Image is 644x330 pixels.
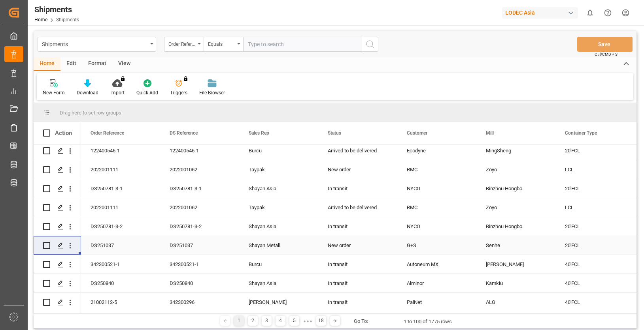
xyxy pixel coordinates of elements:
div: [PERSON_NAME] [476,255,555,274]
button: open menu [164,37,204,52]
div: LCL [555,198,635,217]
div: Go To: [354,317,368,325]
div: Equals [208,39,235,48]
div: 21002112-5 [81,293,160,311]
div: LCL [555,160,635,179]
div: In transit [318,274,397,292]
span: Ctrl/CMD + S [595,51,618,57]
div: G+S [397,236,476,255]
div: DS250781-3-1 [160,179,239,198]
div: 2022001062 [160,198,239,217]
div: 2022001111 [81,160,160,179]
div: Taypak [239,198,318,217]
div: 20'FCL [555,236,635,255]
div: In transit [318,255,397,274]
span: DS Reference [170,130,198,136]
div: ALG [476,293,555,311]
div: Home [34,57,60,71]
input: Type to search [243,37,362,52]
div: Press SPACE to select this row. [34,179,81,198]
div: Quick Add [136,89,158,96]
div: Press SPACE to select this row. [34,217,81,236]
span: Drag here to set row groups [60,110,121,116]
div: RMC [397,198,476,217]
div: Shayan Asia [239,179,318,198]
div: DS250781-3-1 [81,179,160,198]
div: Press SPACE to select this row. [34,198,81,217]
div: 1 [234,316,244,326]
div: New order [318,160,397,179]
div: Press SPACE to select this row. [34,141,81,160]
div: ● ● ● [303,318,312,324]
button: search button [362,37,378,52]
button: Save [577,37,633,52]
div: DS250840 [81,274,160,292]
div: 342300521-1 [160,255,239,274]
div: Press SPACE to select this row. [34,293,81,312]
div: Press SPACE to select this row. [34,160,81,179]
div: Shayan Asia [239,217,318,236]
span: Order Reference [91,130,124,136]
a: Home [34,17,47,22]
button: show 0 new notifications [581,4,599,22]
div: Shayan Metall [239,236,318,255]
div: Senhe [476,236,555,255]
button: open menu [38,37,156,52]
div: Autoneum MX [397,255,476,274]
div: DS250840 [160,274,239,292]
button: open menu [204,37,243,52]
div: Order Reference [168,39,195,48]
div: Alminor [397,274,476,292]
div: 40'FCL [555,255,635,274]
div: MingSheng [476,141,555,160]
div: Burcu [239,255,318,274]
div: In transit [318,217,397,236]
div: 342300521-1 [81,255,160,274]
div: Press SPACE to select this row. [34,236,81,255]
div: Zoyo [476,160,555,179]
div: Edit [60,57,82,71]
div: Binzhou Hongbo [476,179,555,198]
div: NYCO [397,217,476,236]
span: Mill [486,130,494,136]
div: NYCO [397,179,476,198]
div: 1 to 100 of 1775 rows [404,318,452,326]
div: Press SPACE to select this row. [34,255,81,274]
div: DS250781-3-2 [160,217,239,236]
div: 122400546-1 [81,141,160,160]
span: Status [328,130,341,136]
div: 2 [248,316,258,326]
div: In transit [318,293,397,311]
div: 122400546-1 [160,141,239,160]
div: Zoyo [476,198,555,217]
div: Shayan Asia [239,274,318,292]
div: File Browser [199,89,225,96]
div: 2022001111 [81,198,160,217]
div: Kamkiu [476,274,555,292]
div: Shipments [42,39,147,49]
div: DS251037 [160,236,239,255]
button: Help Center [599,4,617,22]
button: LODEC Asia [502,5,581,20]
div: LODEC Asia [502,7,578,19]
div: Action [55,129,72,137]
div: PalNet [397,293,476,311]
div: 3 [262,316,272,326]
div: New order [318,236,397,255]
div: Ecodyne [397,141,476,160]
div: Format [82,57,112,71]
span: Customer [407,130,427,136]
div: Arrived to be delivered [318,141,397,160]
div: Taypak [239,160,318,179]
div: RMC [397,160,476,179]
div: Press SPACE to select this row. [34,274,81,293]
div: 342300296 [160,293,239,311]
div: 18 [316,316,326,326]
div: DS251037 [81,236,160,255]
span: Sales Rep [249,130,269,136]
div: [PERSON_NAME] [239,293,318,311]
div: Shipments [34,4,79,15]
div: Burcu [239,141,318,160]
span: Container Type [565,130,597,136]
div: In transit [318,179,397,198]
